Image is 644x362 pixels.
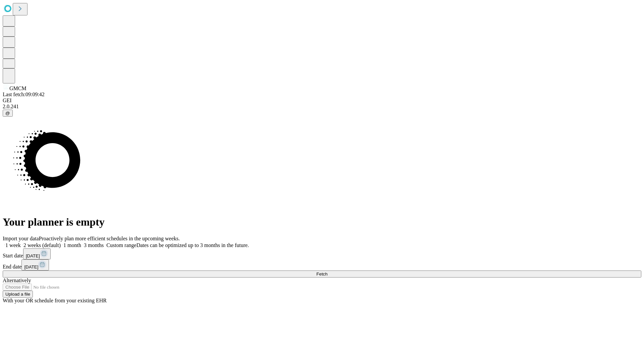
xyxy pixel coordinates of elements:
[84,242,104,248] span: 3 months
[23,248,51,259] button: [DATE]
[24,264,38,269] span: [DATE]
[63,242,81,248] span: 1 month
[3,92,45,97] span: Last fetch: 09:09:42
[9,85,26,91] span: GMCM
[3,98,641,104] div: GEI
[3,110,13,117] button: @
[5,242,21,248] span: 1 week
[3,216,641,228] h1: Your planner is empty
[137,242,249,248] span: Dates can be optimized up to 3 months in the future.
[3,278,31,283] span: Alternatively
[5,111,10,116] span: @
[106,242,136,248] span: Custom range
[3,236,39,241] span: Import your data
[316,271,327,277] span: Fetch
[3,259,641,270] div: End date
[3,270,641,278] button: Fetch
[3,248,641,259] div: Start date
[3,104,641,110] div: 2.0.241
[26,253,40,258] span: [DATE]
[3,298,107,303] span: With your OR schedule from your existing EHR
[3,291,33,298] button: Upload a file
[23,242,61,248] span: 2 weeks (default)
[21,259,49,270] button: [DATE]
[39,236,180,241] span: Proactively plan more efficient schedules in the upcoming weeks.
